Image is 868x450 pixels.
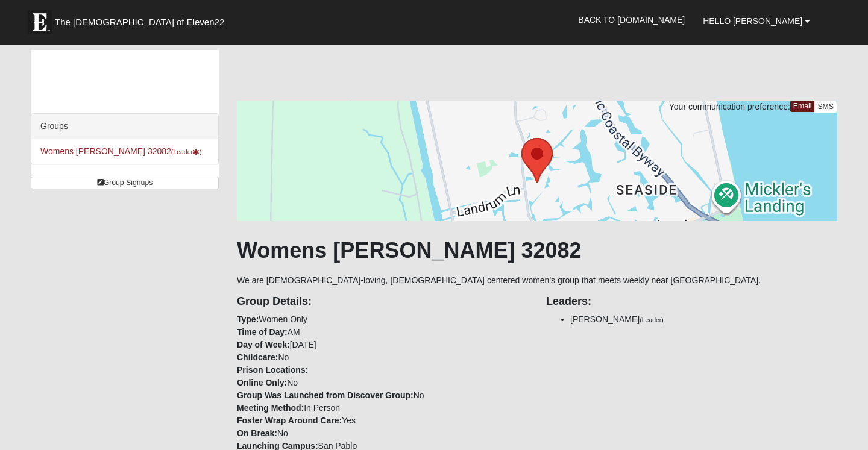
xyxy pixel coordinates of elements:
strong: Type: [237,314,259,324]
li: [PERSON_NAME] [570,313,837,326]
a: Group Signups [31,177,219,189]
span: Your communication preference: [669,102,790,111]
strong: Time of Day: [237,327,288,337]
a: Email [790,101,815,112]
strong: Childcare: [237,352,278,362]
strong: Group Was Launched from Discover Group: [237,390,414,400]
a: The [DEMOGRAPHIC_DATA] of Eleven22 [22,4,263,34]
span: Hello [PERSON_NAME] [703,16,802,26]
strong: Meeting Method: [237,403,304,413]
small: (Leader) [640,316,664,323]
strong: Online Only: [237,378,287,387]
a: SMS [814,101,837,113]
span: The [DEMOGRAPHIC_DATA] of Eleven22 [55,16,224,28]
strong: Prison Locations: [237,365,308,375]
a: Hello [PERSON_NAME] [694,6,819,36]
strong: Foster Wrap Around Care: [237,416,342,425]
h4: Group Details: [237,295,528,308]
a: Womens [PERSON_NAME] 32082(Leader) [40,146,202,156]
a: Back to [DOMAIN_NAME] [569,5,694,35]
div: Groups [31,114,218,139]
h1: Womens [PERSON_NAME] 32082 [237,237,837,263]
img: Eleven22 logo [28,10,52,34]
small: (Leader ) [171,148,202,155]
strong: Day of Week: [237,340,290,349]
h4: Leaders: [546,295,837,308]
